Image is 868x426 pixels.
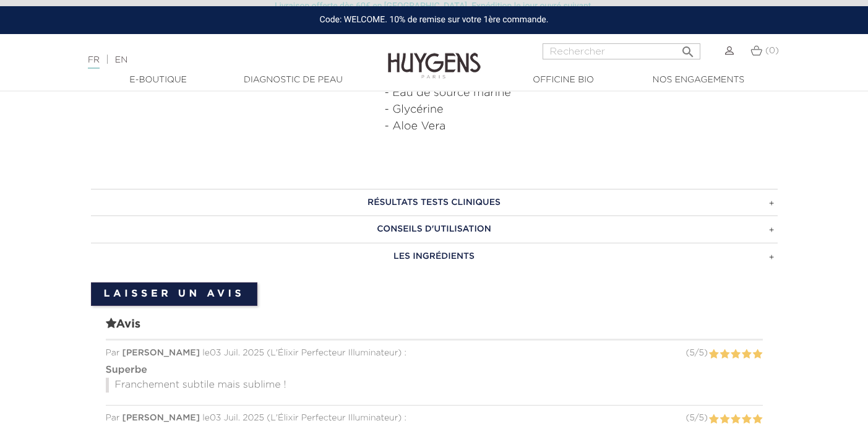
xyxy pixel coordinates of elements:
[720,347,730,362] label: 2
[385,102,778,118] li: - Glycérine
[122,349,200,357] span: [PERSON_NAME]
[97,74,220,87] a: E-Boutique
[752,347,763,362] label: 5
[106,347,763,360] div: Par le 03 Juil. 2025 ( ) :
[88,56,100,69] a: FR
[741,347,752,362] label: 4
[388,33,481,80] img: Huygens
[270,414,398,422] span: L'Élixir Perfecteur Illuminateur
[115,56,127,64] a: EN
[685,347,707,360] div: ( / )
[502,74,625,87] a: Officine Bio
[685,412,707,425] div: ( / )
[106,316,763,341] span: Avis
[270,349,398,357] span: L'Élixir Perfecteur Illuminateur
[385,85,778,102] li: - Eau de source marine
[698,349,703,357] span: 5
[681,41,695,56] i: 
[231,74,355,87] a: Diagnostic de peau
[698,414,703,422] span: 5
[122,414,200,422] span: [PERSON_NAME]
[730,347,741,362] label: 3
[765,46,779,55] span: (0)
[637,74,760,87] a: Nos engagements
[91,189,778,216] a: RÉSULTATS TESTS CLINIQUES
[708,347,719,362] label: 1
[106,365,148,375] strong: Superbe
[91,243,778,270] a: LES INGRÉDIENTS
[385,118,778,135] li: - Aloe Vera
[689,414,694,422] span: 5
[677,40,699,56] button: 
[91,282,258,306] a: Laisser un avis
[106,412,763,425] div: Par le 03 Juil. 2025 ( ) :
[689,349,694,357] span: 5
[82,53,353,67] div: |
[543,43,700,59] input: Rechercher
[106,378,763,393] p: Franchement subtile mais sublime !
[91,215,778,243] a: CONSEILS D'UTILISATION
